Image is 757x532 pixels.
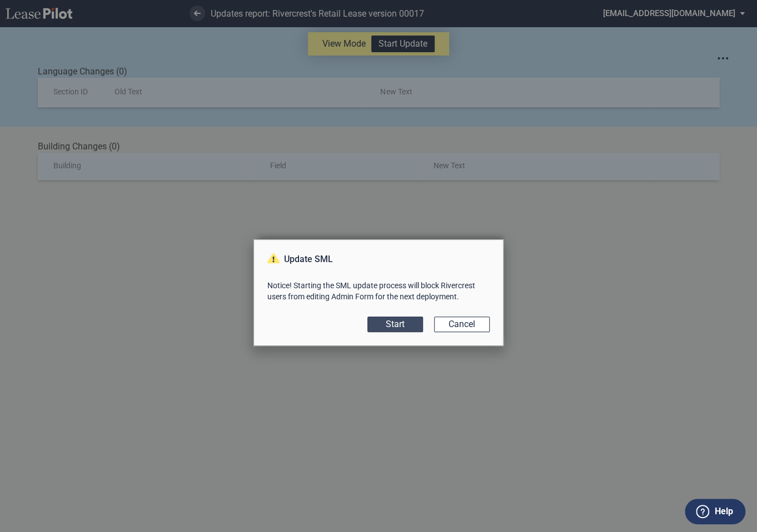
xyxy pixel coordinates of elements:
[434,317,490,332] button: Cancel
[367,317,423,332] button: Start
[253,239,504,346] md-dialog: Update SMLNotice! Starting ...
[267,253,490,265] p: Update SML
[267,280,490,302] p: Notice! Starting the SML update process will block Rivercrest users from editing Admin Form for t...
[714,504,733,519] label: Help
